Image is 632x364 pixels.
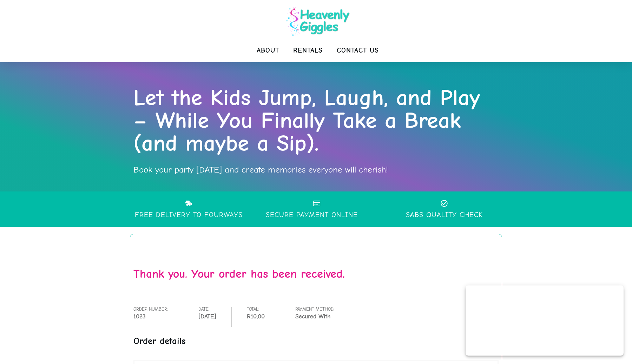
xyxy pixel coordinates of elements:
[133,307,183,327] li: Order number:
[337,43,379,58] a: Contact Us
[133,312,168,321] strong: 1023
[266,211,358,219] p: secure payment Online
[133,162,499,177] p: Book your party [DATE] and create memories everyone will cherish!
[295,307,334,327] li: Payment method:
[247,313,251,320] span: R
[401,211,488,219] p: SABS quality check
[130,211,248,219] p: Free DELIVERY To Fourways
[247,313,265,320] bdi: 10,00
[198,312,216,321] strong: [DATE]
[133,264,499,284] p: Thank you. Your order has been received.
[133,335,499,356] h2: Order details
[293,43,323,58] a: Rentals
[198,307,232,327] li: Date:
[295,312,334,321] strong: Secured With
[257,43,279,58] a: About
[247,307,280,327] li: Total:
[133,87,499,155] p: Let the Kids Jump, Laugh, and Play – While You Finally Take a Break (and maybe a Sip).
